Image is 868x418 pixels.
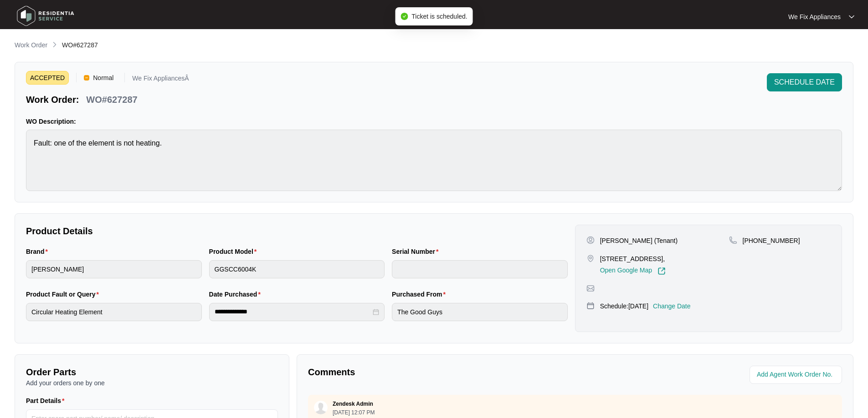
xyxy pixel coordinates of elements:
[84,75,89,81] img: Vercel Logo
[26,225,568,237] p: Product Details
[774,77,835,88] span: SCHEDULE DATE
[26,260,202,278] input: Brand
[600,267,666,275] a: Open Google Map
[849,15,854,19] img: dropdown arrow
[392,290,449,299] label: Purchased From
[13,40,49,50] a: Work Order
[586,254,595,262] img: map-pin
[51,41,58,48] img: chevron-right
[767,73,842,91] button: SCHEDULE DATE
[26,117,842,126] p: WO Description:
[314,401,328,414] img: user.svg
[209,247,261,256] label: Product Model
[788,12,841,21] p: We Fix Appliances
[411,13,467,20] span: Ticket is scheduled.
[26,130,842,191] textarea: Fault: one of the element is not heating.
[653,302,691,311] p: Change Date
[14,2,77,30] img: residentia service logo
[26,93,79,106] p: Work Order:
[209,260,385,278] input: Product Model
[757,369,837,380] input: Add Agent Work Order No.
[26,303,202,321] input: Product Fault or Query
[392,247,442,256] label: Serial Number
[600,302,648,311] p: Schedule: [DATE]
[586,236,595,244] img: user-pin
[729,236,737,244] img: map-pin
[15,40,47,50] p: Work Order
[600,254,666,263] p: [STREET_ADDRESS],
[586,302,595,310] img: map-pin
[392,303,568,321] input: Purchased From
[215,307,371,317] input: Date Purchased
[209,290,264,299] label: Date Purchased
[62,41,98,49] span: WO#627287
[333,400,373,408] p: Zendesk Admin
[26,71,69,85] span: ACCEPTED
[392,260,568,278] input: Serial Number
[743,236,800,245] p: [PHONE_NUMBER]
[26,378,278,388] p: Add your orders one by one
[26,396,68,405] label: Part Details
[586,284,595,292] img: map-pin
[26,290,103,299] label: Product Fault or Query
[657,267,666,275] img: Link-External
[132,75,189,85] p: We Fix AppliancesÂ
[401,13,408,20] span: check-circle
[308,366,569,378] p: Comments
[89,71,117,85] span: Normal
[333,410,375,415] p: [DATE] 12:07 PM
[86,93,137,106] p: WO#627287
[26,247,51,256] label: Brand
[600,236,678,245] p: [PERSON_NAME] (Tenant)
[26,366,278,378] p: Order Parts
